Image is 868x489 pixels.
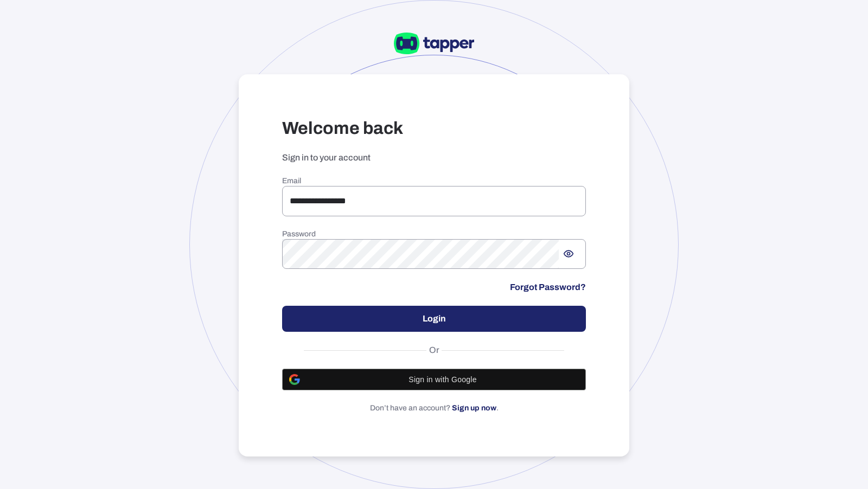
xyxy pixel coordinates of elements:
[307,375,579,384] span: Sign in with Google
[282,176,586,186] h6: Email
[282,152,586,163] p: Sign in to your account
[282,118,586,139] h3: Welcome back
[559,244,578,263] button: Show password
[452,404,496,412] a: Sign up now
[282,306,586,332] button: Login
[282,229,586,239] h6: Password
[282,369,586,390] button: Sign in with Google
[510,282,586,293] a: Forgot Password?
[426,345,442,356] span: Or
[282,403,586,413] p: Don’t have an account? .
